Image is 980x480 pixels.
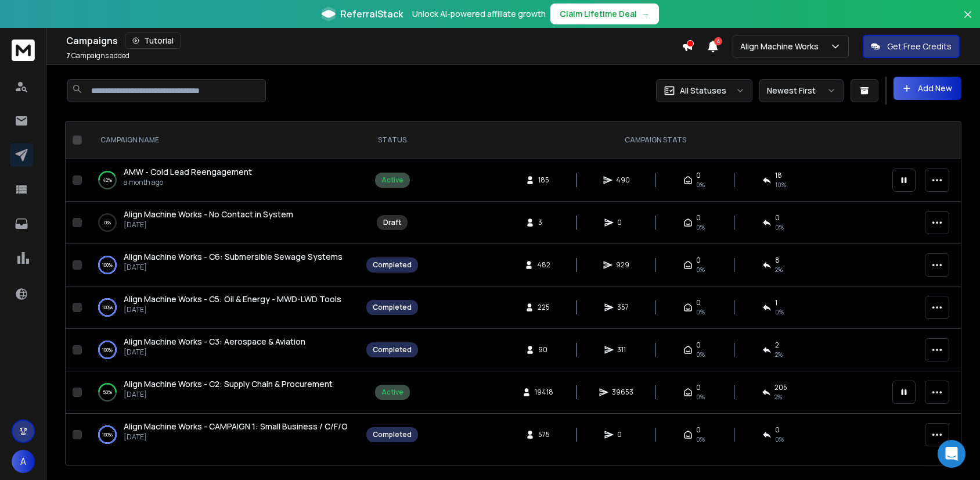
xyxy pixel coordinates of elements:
div: Completed [373,345,412,354]
div: Draft [383,218,401,227]
p: All Statuses [680,85,726,96]
a: Align Machine Works - C6: Submersible Sewage Systems [124,251,343,263]
p: Get Free Credits [887,41,952,52]
p: 100 % [102,344,113,356]
span: 0 [696,341,701,350]
div: Completed [373,260,412,270]
span: 929 [616,260,629,270]
div: Campaigns [66,33,682,49]
span: 0% [775,435,784,444]
td: 100%Align Machine Works - CAMPAIGN 1: Small Business / C/F/O[DATE] [87,414,359,456]
span: 1 [775,298,777,307]
a: Align Machine Works - C2: Supply Chain & Procurement [124,378,333,390]
span: 90 [538,345,550,354]
button: Claim Lifetime Deal→ [550,3,659,24]
span: 225 [538,303,550,312]
span: 0% [696,223,705,232]
div: Active [381,388,403,397]
span: 2 % [775,265,783,274]
span: 205 [774,383,787,392]
th: CAMPAIGN STATS [425,121,885,159]
span: 0% [696,435,705,444]
span: 18 [775,171,782,180]
button: Add New [893,77,961,100]
span: 2 % [775,350,783,359]
p: 42 % [103,174,112,186]
span: 0 % [775,307,784,317]
p: [DATE] [124,432,348,442]
p: 100 % [102,302,113,313]
td: 42%AMW - Cold Lead Reengagementa month ago [87,159,359,202]
div: Completed [373,430,412,439]
span: 19418 [535,388,553,397]
a: Align Machine Works - No Contact in System [124,209,293,220]
div: Active [381,175,403,185]
span: 0% [775,223,784,232]
td: 100%Align Machine Works - C5: Oil & Energy - MWD-LWD Tools[DATE] [87,286,359,329]
td: 50%Align Machine Works - C2: Supply Chain & Procurement[DATE] [87,371,359,414]
p: [DATE] [124,220,293,230]
span: 0 [696,171,701,180]
span: 0% [696,350,705,359]
a: Align Machine Works - C3: Aerospace & Aviation [124,336,305,348]
p: Unlock AI-powered affiliate growth [412,8,546,20]
p: 100 % [102,259,113,271]
button: Get Free Credits [863,35,960,58]
p: [DATE] [124,263,343,272]
p: Campaigns added [66,51,129,60]
span: 0 [775,425,780,435]
span: 10 % [775,180,786,189]
span: 185 [538,175,550,185]
p: a month ago [124,178,252,187]
span: 0% [696,180,705,189]
a: Align Machine Works - CAMPAIGN 1: Small Business / C/F/O [124,421,348,432]
span: AMW - Cold Lead Reengagement [124,166,252,177]
span: 0 [617,430,629,439]
th: CAMPAIGN NAME [87,121,359,159]
button: A [12,450,35,473]
span: 575 [538,430,550,439]
td: 100%Align Machine Works - C3: Aerospace & Aviation[DATE] [87,329,359,371]
span: Align Machine Works - C3: Aerospace & Aviation [124,336,305,347]
a: AMW - Cold Lead Reengagement [124,166,252,178]
span: 482 [537,260,550,270]
span: 8 [775,256,780,265]
p: [DATE] [124,390,333,399]
span: 0 [696,213,701,223]
div: Completed [373,303,412,312]
span: 3 [538,218,550,227]
span: 311 [617,345,629,354]
span: 0 [696,298,701,307]
th: STATUS [359,121,425,159]
span: 0 [775,213,780,223]
button: Newest First [759,79,844,102]
span: 0 [696,425,701,435]
button: Close banner [960,7,975,35]
span: 0% [696,265,705,274]
p: [DATE] [124,305,341,314]
td: 100%Align Machine Works - C6: Submersible Sewage Systems[DATE] [87,244,359,286]
span: 2 [775,341,779,350]
p: [DATE] [124,348,305,357]
span: 357 [617,303,629,312]
span: 0 [696,256,701,265]
span: 2 % [774,392,782,402]
span: 0 [617,218,629,227]
span: 0 [696,383,701,392]
td: 0%Align Machine Works - No Contact in System[DATE] [87,202,359,244]
span: Align Machine Works - C5: Oil & Energy - MWD-LWD Tools [124,293,341,305]
p: 50 % [103,386,112,398]
span: Align Machine Works - C2: Supply Chain & Procurement [124,378,333,389]
span: 0% [696,307,705,317]
button: Tutorial [125,33,181,49]
span: 7 [66,51,70,60]
div: Open Intercom Messenger [938,440,965,468]
span: 39653 [612,388,633,397]
a: Align Machine Works - C5: Oil & Energy - MWD-LWD Tools [124,293,341,305]
span: → [642,8,650,20]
